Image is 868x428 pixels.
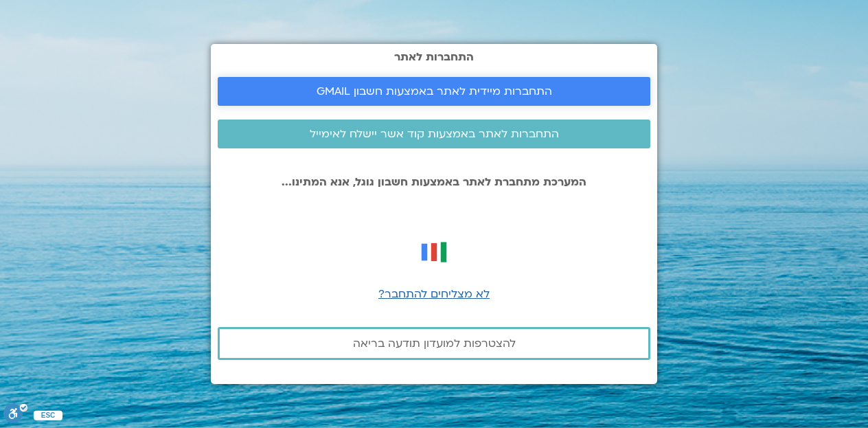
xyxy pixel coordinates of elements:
a: התחברות מיידית לאתר באמצעות חשבון GMAIL [218,77,650,106]
a: להצטרפות למועדון תודעה בריאה [218,327,650,360]
h2: התחברות לאתר [218,51,650,63]
span: התחברות מיידית לאתר באמצעות חשבון GMAIL [317,85,552,98]
a: התחברות לאתר באמצעות קוד אשר יישלח לאימייל [218,120,650,148]
p: המערכת מתחברת לאתר באמצעות חשבון גוגל, אנא המתינו... [218,176,650,188]
span: התחברות לאתר באמצעות קוד אשר יישלח לאימייל [310,128,559,140]
a: לא מצליחים להתחבר? [378,286,490,302]
span: להצטרפות למועדון תודעה בריאה [353,337,516,350]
